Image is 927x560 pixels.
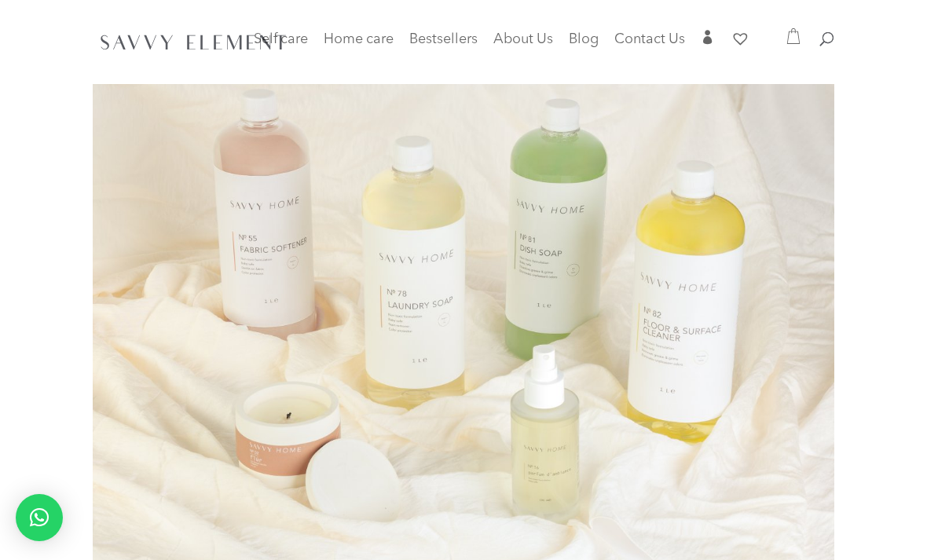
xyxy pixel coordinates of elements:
span: Blog [569,32,599,46]
a: Self care [254,34,308,65]
span: Bestsellers [409,32,478,46]
img: SavvyElement [96,29,291,54]
span: Home care [324,32,394,46]
span: Contact Us [614,32,685,46]
a:  [701,30,715,56]
span: About Us [493,32,553,46]
a: Contact Us [614,34,685,56]
span: Self care [254,32,308,46]
a: Bestsellers [409,34,478,56]
span:  [701,30,715,44]
a: Blog [569,34,599,56]
a: About Us [493,34,553,56]
a: Home care [324,34,394,65]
